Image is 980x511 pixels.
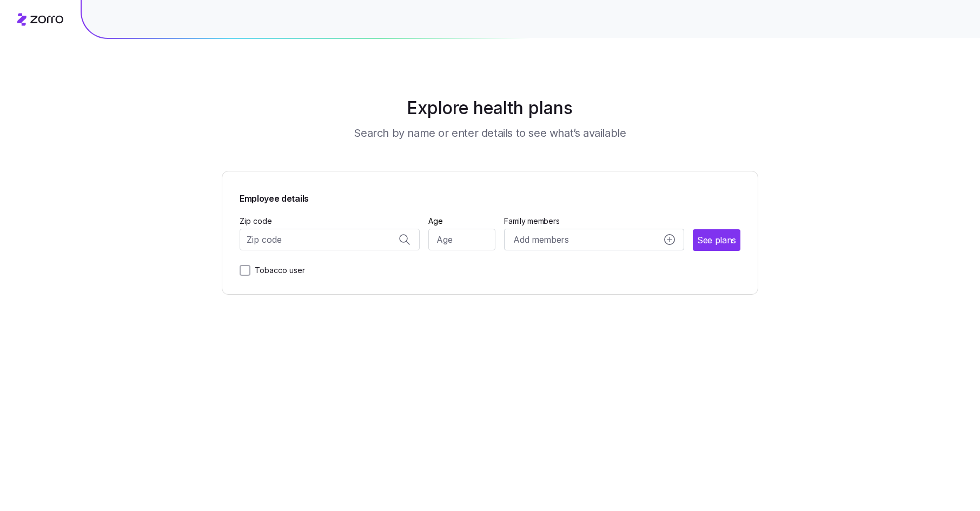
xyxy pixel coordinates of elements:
button: Add membersadd icon [504,229,684,250]
span: Add members [513,233,568,247]
input: Age [428,229,496,250]
button: See plans [693,229,740,251]
h1: Explore health plans [249,95,732,121]
h3: Search by name or enter details to see what’s available [354,125,626,141]
label: Tobacco user [250,264,305,277]
svg: add icon [664,234,675,245]
label: Age [428,215,443,227]
span: Family members [504,216,684,227]
label: Zip code [240,215,272,227]
input: Zip code [240,229,420,250]
span: See plans [697,234,736,247]
span: Employee details [240,189,309,205]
